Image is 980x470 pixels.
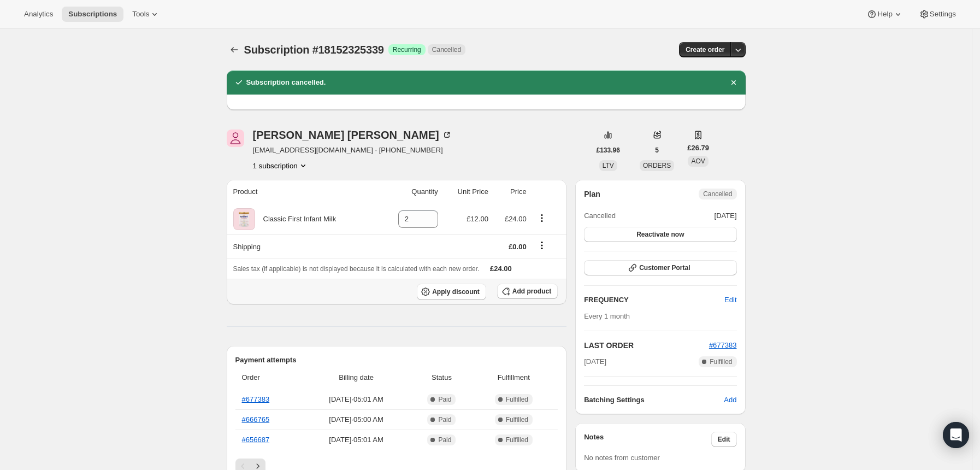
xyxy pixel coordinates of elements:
[584,395,724,406] h6: Batching Settings
[584,189,600,199] h2: Plan
[227,130,244,147] span: Jade Kalbach
[718,291,743,309] button: Edit
[379,180,441,204] th: Quantity
[305,434,408,445] span: [DATE] · 05:01 AM
[492,180,530,204] th: Price
[533,212,551,224] button: Product actions
[497,284,558,299] button: Add product
[584,312,630,320] span: Every 1 month
[305,414,408,425] span: [DATE] · 05:00 AM
[414,372,469,383] span: Status
[417,284,486,300] button: Apply discount
[860,7,910,22] button: Help
[305,394,408,405] span: [DATE] · 05:01 AM
[506,395,528,404] span: Fulfilled
[718,435,730,444] span: Edit
[505,215,527,223] span: £24.00
[235,355,558,366] h2: Payment attempts
[242,415,270,424] a: #666765
[253,160,309,171] button: Product actions
[253,145,452,156] span: [EMAIL_ADDRESS][DOMAIN_NAME] · [PHONE_NUMBER]
[62,7,123,22] button: Subscriptions
[724,395,736,406] span: Add
[655,146,659,155] span: 5
[597,146,620,155] span: £133.96
[506,415,528,424] span: Fulfilled
[584,260,736,275] button: Customer Portal
[227,234,379,258] th: Shipping
[636,230,684,239] span: Reactivate now
[584,295,724,305] h2: FREQUENCY
[533,239,551,251] button: Shipping actions
[930,10,956,19] span: Settings
[943,422,969,448] div: Open Intercom Messenger
[912,7,963,22] button: Settings
[686,45,724,54] span: Create order
[476,372,552,383] span: Fulfillment
[703,190,732,198] span: Cancelled
[877,10,892,19] span: Help
[691,157,705,165] span: AOV
[584,432,711,447] h3: Notes
[233,208,255,230] img: product img
[584,227,736,242] button: Reactivate now
[710,357,732,366] span: Fulfilled
[305,372,408,383] span: Billing date
[648,143,665,158] button: 5
[679,42,731,57] button: Create order
[393,45,421,54] span: Recurring
[687,143,709,154] span: £26.79
[603,162,614,169] span: LTV
[438,395,451,404] span: Paid
[227,180,379,204] th: Product
[246,77,326,88] h2: Subscription cancelled.
[509,243,527,251] span: £0.00
[438,415,451,424] span: Paid
[512,287,551,296] span: Add product
[643,162,671,169] span: ORDERS
[709,341,737,349] a: #677383
[132,10,149,19] span: Tools
[242,395,270,403] a: #677383
[227,42,242,57] button: Subscriptions
[432,45,461,54] span: Cancelled
[490,265,512,273] span: £24.00
[715,210,737,221] span: [DATE]
[639,263,690,272] span: Customer Portal
[584,356,606,367] span: [DATE]
[68,10,117,19] span: Subscriptions
[709,340,737,351] button: #677383
[233,265,480,273] span: Sales tax (if applicable) is not displayed because it is calculated with each new order.
[590,143,627,158] button: £133.96
[244,44,384,56] span: Subscription #18152325339
[235,366,302,390] th: Order
[584,210,616,221] span: Cancelled
[724,295,736,305] span: Edit
[242,436,270,444] a: #656687
[467,215,488,223] span: £12.00
[584,340,709,351] h2: LAST ORDER
[24,10,53,19] span: Analytics
[255,214,336,225] div: Classic First Infant Milk
[126,7,167,22] button: Tools
[506,436,528,444] span: Fulfilled
[711,432,737,447] button: Edit
[726,75,741,90] button: Dismiss notification
[441,180,492,204] th: Unit Price
[17,7,60,22] button: Analytics
[432,287,480,296] span: Apply discount
[717,391,743,409] button: Add
[253,130,452,140] div: [PERSON_NAME] [PERSON_NAME]
[438,436,451,444] span: Paid
[584,454,660,462] span: No notes from customer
